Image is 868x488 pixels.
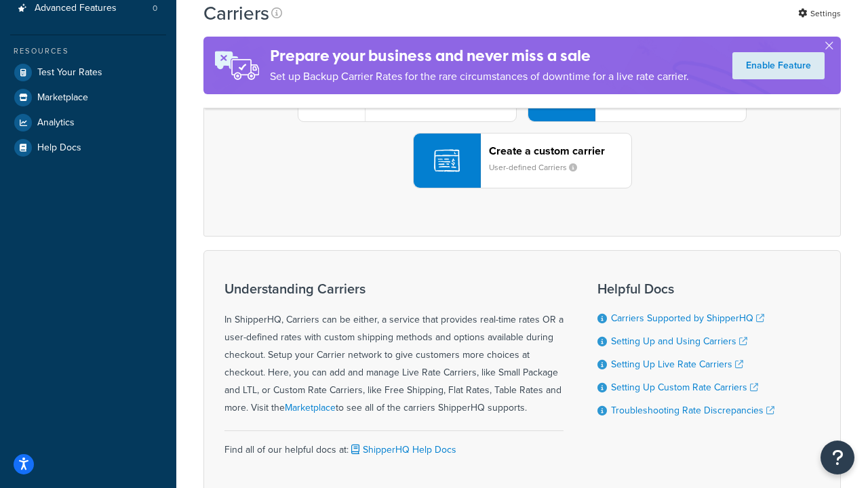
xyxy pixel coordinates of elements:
h3: Helpful Docs [597,281,774,296]
a: Setting Up and Using Carriers [611,334,747,348]
span: Analytics [37,117,75,129]
button: Create a custom carrierUser-defined Carriers [413,133,632,188]
a: Troubleshooting Rate Discrepancies [611,403,774,418]
span: Test Your Rates [37,67,102,79]
img: ad-rules-rateshop-fe6ec290ccb7230408bd80ed9643f0289d75e0ffd9eb532fc0e269fcd187b520.png [203,37,270,94]
div: Find all of our helpful docs at: [224,430,564,459]
button: Open Resource Center [821,441,854,474]
div: In ShipperHQ, Carriers can be either, a service that provides real-time rates OR a user-defined r... [224,281,564,417]
a: Carriers Supported by ShipperHQ [611,311,764,325]
small: User-defined Carriers [489,161,588,174]
a: Marketplace [285,401,336,415]
span: Advanced Features [35,3,117,14]
a: Help Docs [10,136,166,160]
a: Analytics [10,110,166,135]
a: Setting Up Custom Rate Carriers [611,380,758,394]
a: Marketplace [10,85,166,110]
span: Marketplace [37,92,88,104]
p: Set up Backup Carrier Rates for the rare circumstances of downtime for a live rate carrier. [270,67,689,86]
a: ShipperHQ Help Docs [349,443,456,457]
header: Create a custom carrier [489,144,631,157]
a: Enable Feature [732,52,825,79]
a: Settings [798,4,841,23]
span: Help Docs [37,142,81,154]
h4: Prepare your business and never miss a sale [270,45,689,67]
img: icon-carrier-custom-c93b8a24.svg [434,148,460,174]
h3: Understanding Carriers [224,281,564,296]
span: 0 [153,3,157,14]
div: Resources [10,45,166,57]
a: Setting Up Live Rate Carriers [611,357,743,371]
a: Test Your Rates [10,60,166,85]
